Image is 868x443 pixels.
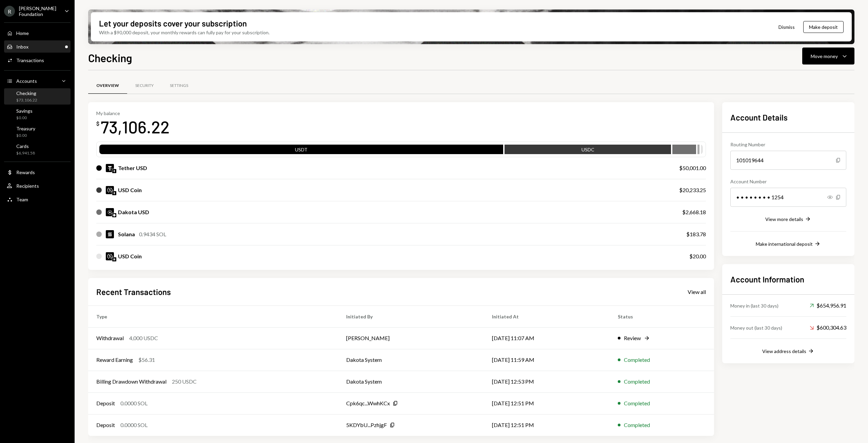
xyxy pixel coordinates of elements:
div: 0.0000 SOL [120,421,147,429]
div: 73,106.22 [101,116,170,137]
div: $56.31 [138,356,155,364]
a: Rewards [4,166,71,178]
div: Settings [170,83,188,89]
div: $6,941.58 [16,150,35,156]
div: Let your deposits cover your subscription [99,18,247,29]
td: [DATE] 12:51 PM [484,414,609,436]
div: Review [624,334,641,342]
div: $183.78 [686,230,706,238]
div: Account Number [730,178,846,185]
a: Inbox [4,40,71,53]
div: Reward Earning [96,356,133,364]
div: Completed [624,399,650,407]
div: Deposit [96,421,115,429]
a: Overview [88,77,127,94]
div: Recipients [16,183,39,189]
div: Rewards [16,169,35,175]
div: 0.0000 SOL [120,399,147,407]
a: Cards$6,941.58 [4,141,71,158]
div: • • • • • • • • 1254 [730,188,846,207]
td: Dakota System [338,371,484,392]
div: View address details [762,348,806,354]
th: Initiated At [484,306,609,327]
img: USDC [106,186,114,194]
div: $654,956.91 [810,301,846,310]
a: Security [127,77,162,94]
div: $0.00 [16,133,35,139]
div: Dakota USD [118,208,149,216]
td: [DATE] 12:51 PM [484,392,609,414]
img: solana-mainnet [112,257,116,261]
div: 0.9434 SOL [139,230,166,238]
td: [DATE] 11:07 AM [484,327,609,349]
img: ethereum-mainnet [112,169,116,173]
div: Overview [96,83,119,89]
a: View all [688,288,706,295]
div: USDC [505,146,671,155]
div: $0.00 [16,115,33,121]
button: View address details [762,348,814,355]
div: Transactions [16,57,44,63]
div: Move money [811,53,838,60]
div: 4,000 USDC [129,334,158,342]
a: Accounts [4,75,71,87]
div: $50,001.00 [679,164,706,172]
div: Accounts [16,78,37,84]
div: Withdrawal [96,334,124,342]
div: [PERSON_NAME] Foundation [19,5,59,17]
td: [DATE] 12:53 PM [484,371,609,392]
div: Cpk6qc...WwhKCx [346,399,390,407]
div: My balance [96,110,170,116]
div: $73,106.22 [16,97,37,103]
div: $600,304.63 [810,324,846,332]
img: USDC [106,252,114,260]
div: $2,668.18 [682,208,706,216]
h2: Account Details [730,112,846,123]
div: Inbox [16,44,28,50]
h2: Account Information [730,274,846,285]
div: $20,233.25 [679,186,706,194]
div: USDT [99,146,503,155]
a: Team [4,193,71,205]
td: Dakota System [338,349,484,371]
div: Money out (last 30 days) [730,324,782,331]
div: Tether USD [118,164,147,172]
td: [PERSON_NAME] [338,327,484,349]
div: Treasury [16,126,35,131]
a: Treasury$0.00 [4,124,71,140]
div: $ [96,120,99,127]
div: USD Coin [118,186,142,194]
div: Billing Drawdown Withdrawal [96,377,166,386]
button: View more details [765,216,811,223]
th: Initiated By [338,306,484,327]
button: Make deposit [803,21,844,33]
img: ethereum-mainnet [112,191,116,195]
div: 5KDYbU...PzhjgF [346,421,387,429]
img: DKUSD [106,208,114,216]
a: Recipients [4,180,71,192]
div: Completed [624,356,650,364]
a: Transactions [4,54,71,66]
div: Security [135,83,154,89]
div: Money in (last 30 days) [730,302,778,309]
div: 101019644 [730,151,846,170]
div: R [4,6,15,17]
img: SOL [106,230,114,238]
td: [DATE] 11:59 AM [484,349,609,371]
div: $20.00 [689,252,706,260]
button: Move money [802,48,854,64]
div: With a $90,000 deposit, your monthly rewards can fully pay for your subscription. [99,29,270,36]
a: Settings [162,77,196,94]
div: Savings [16,108,33,114]
div: Deposit [96,399,115,407]
div: 250 USDC [172,377,197,386]
button: Make international deposit [756,240,821,248]
div: Completed [624,421,650,429]
img: USDT [106,164,114,172]
a: Home [4,27,71,39]
div: Solana [118,230,135,238]
th: Status [610,306,714,327]
h2: Recent Transactions [96,286,171,297]
div: Make international deposit [756,241,813,247]
a: Savings$0.00 [4,106,71,122]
